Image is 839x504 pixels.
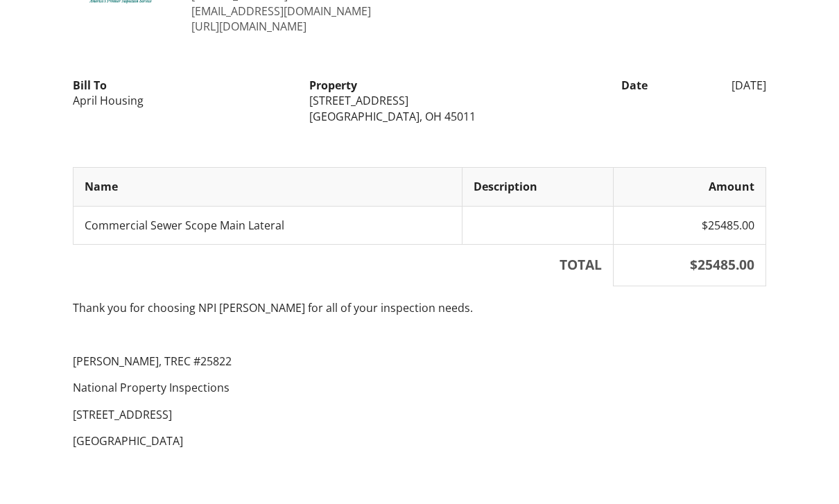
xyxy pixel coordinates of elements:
[85,218,284,233] span: Commercial Sewer Scope Main Lateral
[73,354,766,369] p: [PERSON_NAME], TREC #25822
[73,245,614,286] th: TOTAL
[613,206,766,244] td: $25485.00
[73,300,766,315] p: Thank you for choosing NPI [PERSON_NAME] for all of your inspection needs.
[73,78,107,93] strong: Bill To
[191,3,371,19] a: [EMAIL_ADDRESS][DOMAIN_NAME]
[613,245,766,286] th: $25485.00
[73,93,293,108] div: April Housing
[309,93,529,108] div: [STREET_ADDRESS]
[191,19,306,34] a: [URL][DOMAIN_NAME]
[73,433,766,449] p: [GEOGRAPHIC_DATA]
[73,168,462,206] th: Name
[73,407,766,422] p: [STREET_ADDRESS]
[538,78,657,93] div: Date
[656,78,775,93] div: [DATE]
[309,109,529,124] div: [GEOGRAPHIC_DATA], OH 45011
[73,380,766,395] p: National Property Inspections
[613,168,766,206] th: Amount
[309,78,357,93] strong: Property
[462,168,613,206] th: Description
